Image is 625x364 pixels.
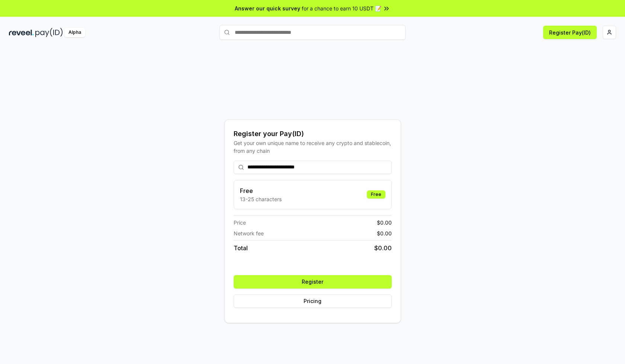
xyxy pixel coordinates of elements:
div: Alpha [64,28,85,37]
img: reveel_dark [9,28,34,37]
img: pay_id [35,28,63,37]
span: Price [234,219,246,226]
h3: Free [240,186,282,195]
button: Register [234,275,392,289]
button: Register Pay(ID) [543,26,597,39]
div: Free [367,190,385,199]
span: $ 0.00 [374,244,392,252]
span: for a chance to earn 10 USDT 📝 [302,4,381,12]
span: Answer our quick survey [235,4,300,12]
div: Get your own unique name to receive any crypto and stablecoin, from any chain [234,139,392,155]
p: 13-25 characters [240,195,282,203]
button: Pricing [234,294,392,308]
span: Total [234,244,248,252]
span: $ 0.00 [377,229,392,237]
div: Register your Pay(ID) [234,129,392,139]
span: $ 0.00 [377,219,392,226]
span: Network fee [234,229,264,237]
